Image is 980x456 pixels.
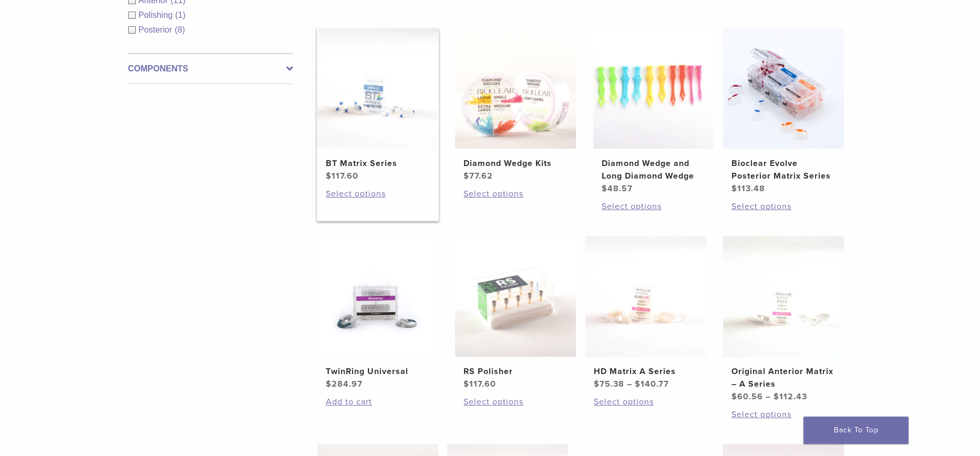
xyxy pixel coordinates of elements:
img: TwinRing Universal [317,236,438,357]
span: $ [463,171,469,181]
bdi: 284.97 [326,379,363,389]
bdi: 48.57 [602,183,633,194]
bdi: 117.60 [326,171,358,181]
h2: Diamond Wedge and Long Diamond Wedge [602,157,706,182]
h2: Bioclear Evolve Posterior Matrix Series [731,157,835,182]
h2: RS Polisher [463,365,568,378]
bdi: 140.77 [635,379,669,389]
bdi: 112.43 [773,391,807,402]
a: Select options for “RS Polisher” [463,396,568,408]
h2: TwinRing Universal [326,365,430,378]
span: (1) [175,11,185,19]
h2: Original Anterior Matrix – A Series [731,365,835,390]
a: TwinRing UniversalTwinRing Universal $284.97 [317,236,439,390]
span: Posterior [139,25,175,34]
h2: HD Matrix A Series [594,365,698,378]
a: Select options for “Diamond Wedge and Long Diamond Wedge” [602,200,706,213]
span: $ [773,391,779,402]
a: Select options for “HD Matrix A Series” [594,396,698,408]
a: Select options for “Diamond Wedge Kits” [463,188,568,200]
h2: Diamond Wedge Kits [463,157,568,170]
a: Diamond Wedge KitsDiamond Wedge Kits $77.62 [455,28,577,182]
img: BT Matrix Series [317,28,438,149]
bdi: 113.48 [731,183,765,194]
a: Diamond Wedge and Long Diamond WedgeDiamond Wedge and Long Diamond Wedge $48.57 [593,28,715,195]
img: Diamond Wedge Kits [455,28,576,149]
span: $ [463,379,469,389]
span: $ [326,379,332,389]
a: Select options for “BT Matrix Series” [326,188,430,200]
img: HD Matrix A Series [585,236,706,357]
a: Bioclear Evolve Posterior Matrix SeriesBioclear Evolve Posterior Matrix Series $113.48 [723,28,845,195]
bdi: 60.56 [731,391,763,402]
span: $ [635,379,641,389]
bdi: 77.62 [463,171,493,181]
span: – [627,379,632,389]
span: $ [731,183,737,194]
span: (8) [175,25,185,34]
img: Diamond Wedge and Long Diamond Wedge [593,28,714,149]
img: Original Anterior Matrix - A Series [723,236,844,357]
img: RS Polisher [455,236,576,357]
label: Components [128,63,293,75]
span: $ [594,379,600,389]
a: BT Matrix SeriesBT Matrix Series $117.60 [317,28,439,182]
bdi: 117.60 [463,379,496,389]
a: Select options for “Bioclear Evolve Posterior Matrix Series” [731,200,835,213]
a: Back To Top [803,417,909,444]
h2: BT Matrix Series [326,157,430,170]
a: Add to cart: “TwinRing Universal” [326,396,430,408]
span: $ [731,391,737,402]
span: Polishing [139,11,176,19]
span: $ [326,171,332,181]
span: – [766,391,771,402]
a: Original Anterior Matrix - A SeriesOriginal Anterior Matrix – A Series [723,236,845,403]
img: Bioclear Evolve Posterior Matrix Series [723,28,844,149]
span: $ [602,183,607,194]
bdi: 75.38 [594,379,624,389]
a: HD Matrix A SeriesHD Matrix A Series [585,236,707,390]
a: RS PolisherRS Polisher $117.60 [455,236,577,390]
a: Select options for “Original Anterior Matrix - A Series” [731,408,835,421]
